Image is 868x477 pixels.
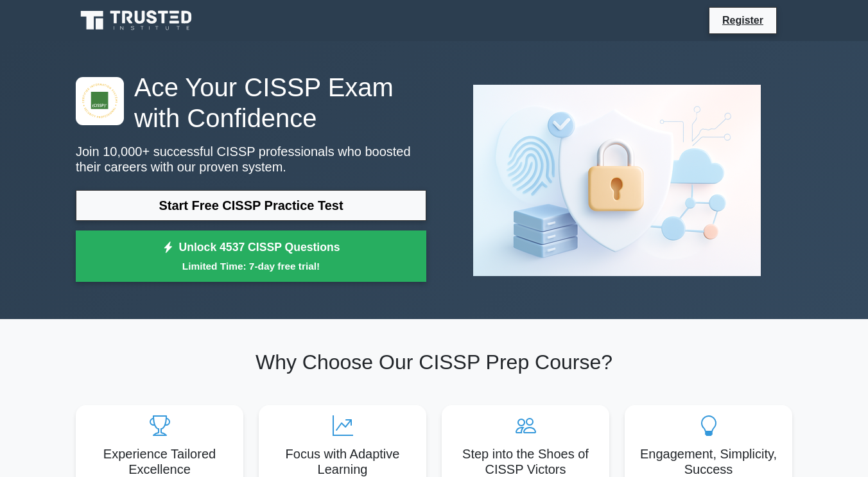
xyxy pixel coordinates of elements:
a: Unlock 4537 CISSP QuestionsLimited Time: 7-day free trial! [76,230,426,282]
h5: Engagement, Simplicity, Success [635,446,782,477]
h5: Experience Tailored Excellence [86,446,233,477]
h2: Why Choose Our CISSP Prep Course? [76,350,792,374]
a: Start Free CISSP Practice Test [76,190,426,221]
p: Join 10,000+ successful CISSP professionals who boosted their careers with our proven system. [76,144,426,175]
h1: Ace Your CISSP Exam with Confidence [76,72,426,134]
h5: Step into the Shoes of CISSP Victors [452,446,599,477]
img: CISSP Preview [463,74,771,286]
small: Limited Time: 7-day free trial! [92,259,410,273]
a: Register [715,12,771,28]
h5: Focus with Adaptive Learning [269,446,416,477]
